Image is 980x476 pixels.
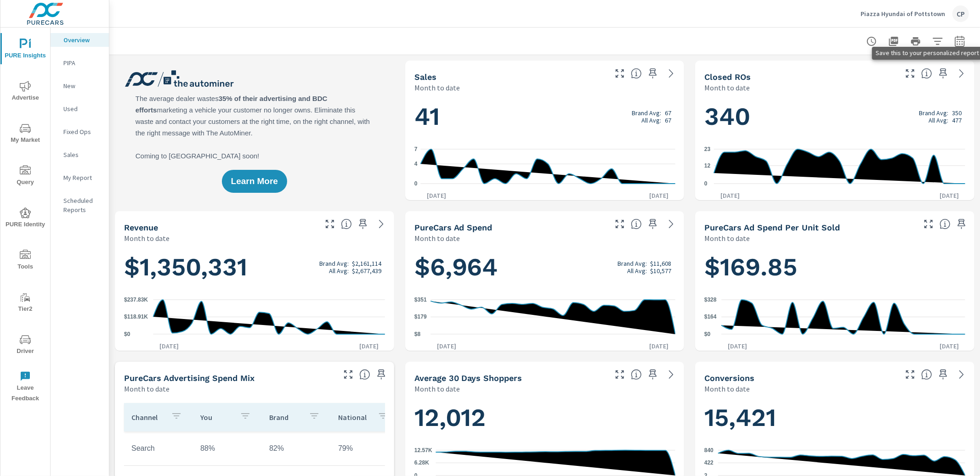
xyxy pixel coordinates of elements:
[861,10,945,18] p: Piazza Hyundai of Pottstown
[704,331,711,337] text: $0
[420,191,453,200] p: [DATE]
[63,81,102,90] p: New
[933,342,965,351] p: [DATE]
[414,82,460,93] p: Month to date
[338,413,370,422] p: National
[51,56,109,70] div: PIPA
[954,217,969,231] span: Save this to your personalized report
[63,104,102,113] p: Used
[414,101,675,132] h1: 41
[617,260,647,267] p: Brand Avg:
[374,217,389,231] a: See more details in report
[124,331,130,337] text: $0
[650,267,671,274] p: $10,577
[646,367,660,382] span: Save this to your personalized report
[704,180,708,187] text: 0
[664,367,679,382] a: See more details in report
[612,367,627,382] button: Make Fullscreen
[3,250,47,272] span: Tools
[612,217,627,231] button: Make Fullscreen
[3,334,47,357] span: Driver
[643,191,675,200] p: [DATE]
[929,117,948,124] p: All Avg:
[627,267,647,274] p: All Avg:
[51,171,109,185] div: My Report
[929,32,947,50] button: Apply Filters
[414,331,421,337] text: $8
[414,373,522,383] h5: Average 30 Days Shoppers
[3,81,47,103] span: Advertise
[704,82,750,93] p: Month to date
[63,196,102,214] p: Scheduled Reports
[414,223,493,232] h5: PureCars Ad Spend
[353,342,385,351] p: [DATE]
[646,217,660,231] span: Save this to your personalized report
[414,402,675,433] h1: 12,012
[631,218,642,230] span: Total cost of media for all PureCars channels for the selected dealership group over the selected...
[722,342,754,351] p: [DATE]
[124,297,148,303] text: $237.83K
[714,191,746,200] p: [DATE]
[341,218,352,230] span: Total sales revenue over the selected date range. [Source: This data is sourced from the dealer’s...
[124,383,170,394] p: Month to date
[936,367,951,382] span: Save this to your personalized report
[124,373,255,383] h5: PureCars Advertising Spend Mix
[704,252,965,283] h1: $169.85
[131,413,164,422] p: Channel
[933,191,965,200] p: [DATE]
[3,123,47,146] span: My Market
[665,109,671,117] p: 67
[414,180,418,187] text: 0
[331,437,400,460] td: 79%
[414,447,432,454] text: 12.57K
[704,146,711,152] text: 23
[51,125,109,139] div: Fixed Ops
[356,217,370,231] span: Save this to your personalized report
[704,72,751,82] h5: Closed ROs
[954,367,969,382] a: See more details in report
[665,117,671,124] p: 67
[919,109,948,117] p: Brand Avg:
[153,342,185,351] p: [DATE]
[414,460,429,466] text: 6.28K
[631,369,642,380] span: A rolling 30 day total of daily Shoppers on the dealership website, averaged over the selected da...
[940,218,951,230] span: Average cost of advertising per each vehicle sold at the dealer over the selected date range. The...
[341,367,356,382] button: Make Fullscreen
[3,165,47,188] span: Query
[650,260,671,267] p: $11,608
[414,233,460,244] p: Month to date
[704,402,965,433] h1: 15,421
[952,117,962,124] p: 477
[3,207,47,230] span: PURE Identity
[262,437,331,460] td: 82%
[352,260,381,267] p: $2,161,114
[414,252,675,283] h1: $6,964
[414,161,418,167] text: 4
[643,342,675,351] p: [DATE]
[632,109,661,117] p: Brand Avg:
[414,72,436,82] h5: Sales
[359,369,370,380] span: This table looks at how you compare to the amount of budget you spend per channel as opposed to y...
[631,68,642,79] span: Number of vehicles sold by the dealership over the selected date range. [Source: This data is sou...
[641,117,661,124] p: All Avg:
[704,223,840,232] h5: PureCars Ad Spend Per Unit Sold
[414,383,460,394] p: Month to date
[664,217,679,231] a: See more details in report
[3,371,47,404] span: Leave Feedback
[704,101,965,132] h1: 340
[704,297,717,303] text: $328
[921,369,932,380] span: The number of dealer-specified goals completed by a visitor. [Source: This data is provided by th...
[704,162,711,169] text: 12
[414,146,418,152] text: 7
[124,437,193,460] td: Search
[63,35,102,45] p: Overview
[51,102,109,116] div: Used
[704,383,750,394] p: Month to date
[51,33,109,47] div: Overview
[124,223,158,232] h5: Revenue
[704,373,754,383] h5: Conversions
[414,297,427,303] text: $351
[63,58,102,67] p: PIPA
[612,66,627,81] button: Make Fullscreen
[124,314,148,320] text: $118.91K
